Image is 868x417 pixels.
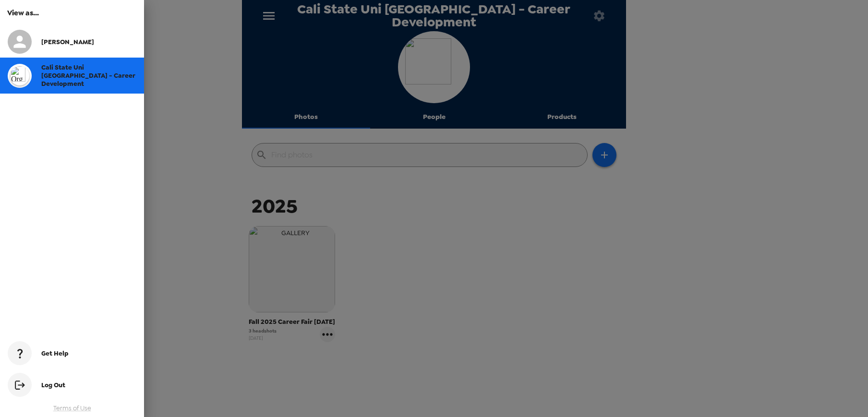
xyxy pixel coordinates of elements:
[41,381,65,389] span: Log Out
[41,38,94,46] span: [PERSON_NAME]
[10,66,29,85] img: org logo
[41,349,69,357] span: Get Help
[7,7,137,19] h6: View as...
[53,404,91,412] a: Terms of Use
[41,63,135,88] span: Cali State Uni [GEOGRAPHIC_DATA] - Career Development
